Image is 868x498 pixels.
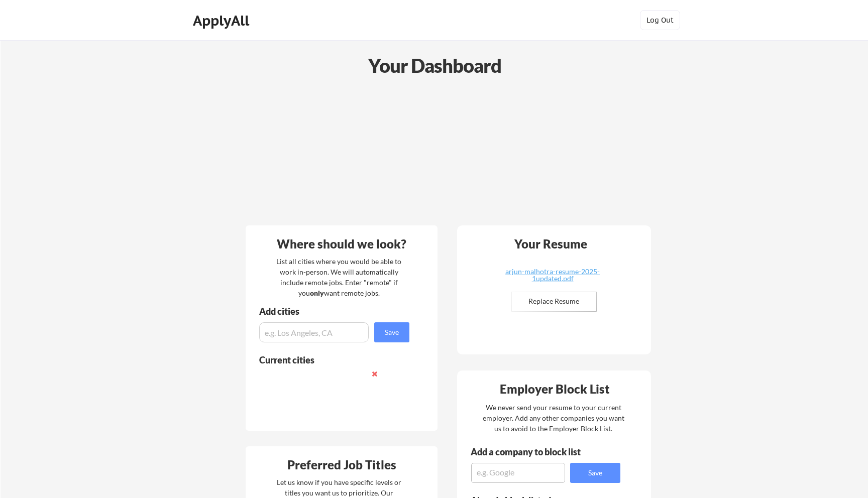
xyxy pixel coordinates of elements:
[259,307,412,316] div: Add cities
[482,402,625,434] div: We never send your resume to your current employer. Add any other companies you want us to avoid ...
[461,383,648,395] div: Employer Block List
[259,355,398,364] div: Current cities
[493,268,612,282] div: arjun-malhotra-resume-2025-1updated.pdf
[493,268,612,284] a: arjun-malhotra-resume-2025-1updated.pdf
[270,256,408,298] div: List all cities where you would be able to work in-person. We will automatically include remote j...
[501,238,600,250] div: Your Resume
[640,10,680,30] button: Log Out
[310,289,324,297] strong: only
[248,459,435,471] div: Preferred Job Titles
[471,447,596,456] div: Add a company to block list
[259,322,369,342] input: e.g. Los Angeles, CA
[1,51,868,80] div: Your Dashboard
[193,12,252,29] div: ApplyAll
[374,322,409,342] button: Save
[248,238,435,250] div: Where should we look?
[570,463,620,483] button: Save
